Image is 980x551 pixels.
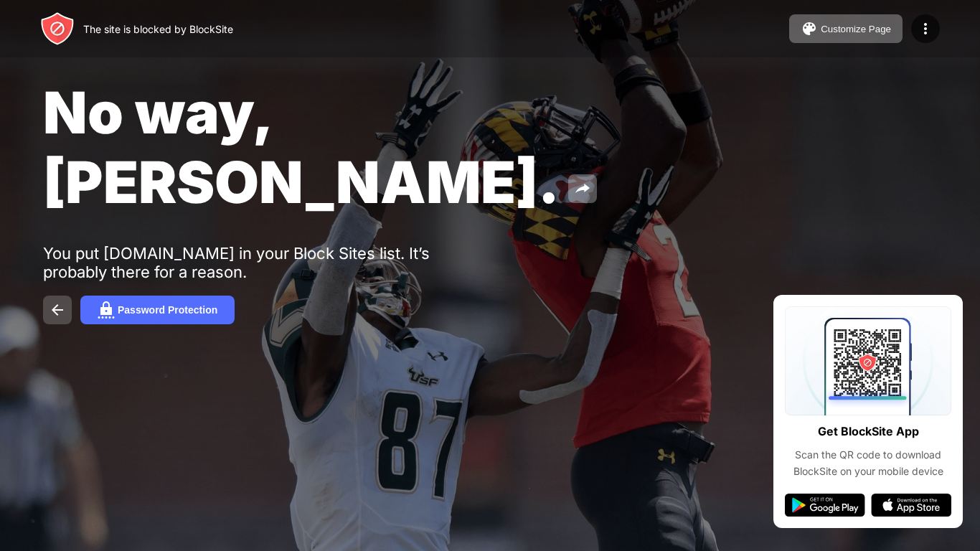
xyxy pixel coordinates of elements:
[785,447,951,479] div: Scan the QR code to download BlockSite on your mobile device
[785,494,865,517] img: google-play.svg
[917,20,934,37] img: menu-icon.svg
[821,24,891,34] div: Customize Page
[80,296,235,324] button: Password Protection
[789,14,903,43] button: Customize Page
[574,180,591,197] img: share.svg
[43,77,560,217] span: No way, [PERSON_NAME].
[801,20,818,37] img: pallet.svg
[818,421,919,442] div: Get BlockSite App
[871,494,951,517] img: app-store.svg
[40,11,75,46] img: header-logo.svg
[43,244,486,281] div: You put [DOMAIN_NAME] in your Block Sites list. It’s probably there for a reason.
[83,23,233,35] div: The site is blocked by BlockSite
[49,301,66,319] img: back.svg
[118,304,217,316] div: Password Protection
[98,301,115,319] img: password.svg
